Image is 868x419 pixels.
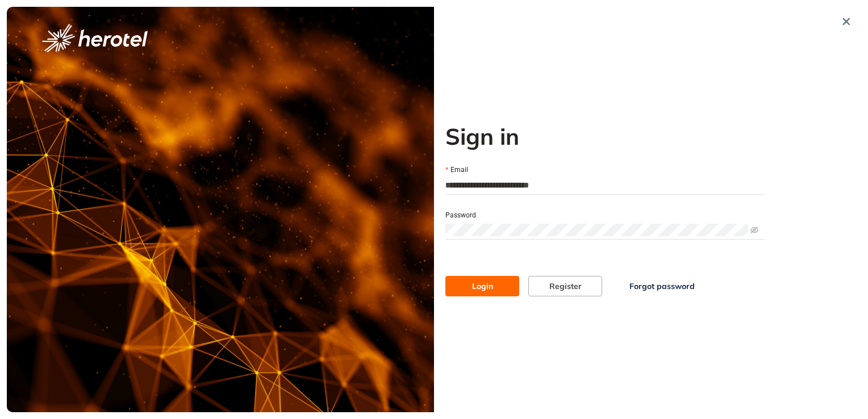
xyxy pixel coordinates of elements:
label: Email [445,165,468,175]
h2: Sign in [445,123,765,150]
button: Register [528,276,602,296]
span: Register [549,280,582,292]
button: Forgot password [611,276,713,296]
span: Login [472,280,493,292]
button: Login [445,276,519,296]
span: Forgot password [629,280,695,292]
input: Password [445,224,748,236]
button: logo [24,24,166,52]
input: Email [445,177,765,194]
img: cover image [7,7,434,412]
img: logo [42,24,148,52]
span: eye-invisible [750,226,758,234]
label: Password [445,210,476,221]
